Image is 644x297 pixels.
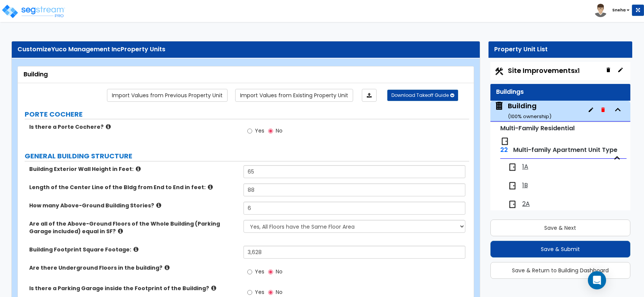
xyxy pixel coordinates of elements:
span: 1B [522,181,528,190]
input: No [268,127,273,135]
label: Building Exterior Wall Height in Feet: [29,165,238,173]
div: Building [24,70,468,79]
span: Yes [255,268,264,275]
a: Import the dynamic attribute values from existing properties. [235,89,353,102]
label: Length of the Center Line of the Bldg from End to End in feet: [29,183,238,191]
input: Yes [247,288,252,297]
input: Yes [247,268,252,276]
span: 1A [522,163,528,171]
label: Is there a Porte Cochere? [29,123,238,131]
small: ( 100 % ownership) [508,113,551,120]
img: door.png [500,137,509,146]
small: Multi-Family Residential [500,124,575,133]
label: PORTE COCHERE [25,109,469,119]
i: click for more info! [211,285,216,291]
span: 2A [522,200,530,209]
div: Open Intercom Messenger [588,271,606,289]
label: Are there Underground Floors in the building? [29,264,238,272]
input: No [268,268,273,276]
img: door.png [508,200,517,209]
i: click for more info! [208,184,213,190]
span: Site Improvements [508,66,580,75]
i: click for more info! [134,246,138,252]
i: click for more info! [156,202,161,208]
span: Building [494,101,551,120]
button: Save & Submit [490,241,631,258]
a: Import the dynamic attribute values from previous properties. [107,89,228,102]
label: How many Above-Ground Building Stories? [29,202,238,209]
label: Is there a Parking Garage inside the Footprint of the Building? [29,284,238,292]
input: Yes [247,127,252,135]
img: door.png [508,181,517,190]
input: No [268,288,273,297]
button: Save & Return to Building Dashboard [490,262,631,279]
b: Sneha [612,7,626,13]
span: Yes [255,127,264,134]
span: Yuco Management Inc [51,45,121,54]
img: building.svg [494,101,504,111]
img: logo_pro_r.png [1,4,66,19]
div: Building [508,101,551,120]
img: avatar.png [594,4,607,17]
span: No [276,268,283,275]
span: No [276,127,283,134]
label: Building Footprint Square Footage: [29,246,238,253]
button: Save & Next [490,220,631,236]
span: Yes [255,288,264,296]
small: x1 [575,67,580,75]
button: Download Takeoff Guide [387,90,458,101]
label: Are all of the Above-Ground Floors of the Whole Building (Parking Garage included) equal in SF? [29,220,238,235]
i: click for more info! [106,124,111,130]
i: click for more info! [165,265,170,270]
span: Multi-family Apartment Unit Type [513,145,617,154]
div: Property Unit List [494,45,627,54]
span: Download Takeoff Guide [391,92,449,98]
span: No [276,288,283,296]
span: 22 [500,145,508,154]
i: click for more info! [118,228,123,234]
i: click for more info! [136,166,141,172]
img: Construction.png [494,66,504,76]
img: door.png [508,163,517,172]
label: GENERAL BUILDING STRUCTURE [25,151,469,161]
div: Buildings [496,88,625,96]
div: Customize Property Units [17,45,474,54]
a: Import the dynamic attributes value through Excel sheet [362,89,377,102]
